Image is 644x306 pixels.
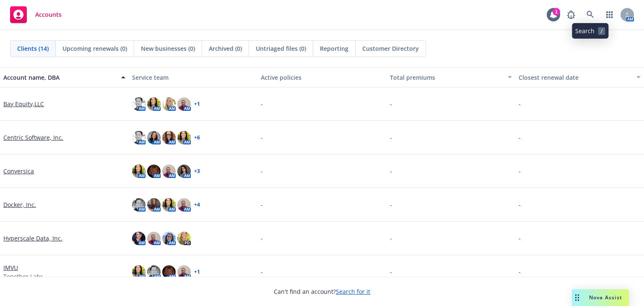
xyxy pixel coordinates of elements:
[519,73,631,82] div: Closest renewal date
[519,200,521,209] span: -
[147,131,161,144] img: photo
[390,133,392,142] span: -
[390,73,503,82] div: Total premiums
[261,167,263,175] span: -
[132,198,145,212] img: photo
[390,267,392,276] span: -
[162,265,176,279] img: photo
[177,131,191,144] img: photo
[3,167,34,175] a: Conversica
[177,198,191,212] img: photo
[177,97,191,111] img: photo
[194,135,200,140] a: + 6
[274,287,370,296] span: Can't find an account?
[162,232,176,245] img: photo
[362,44,419,53] span: Customer Directory
[177,232,191,245] img: photo
[589,294,622,301] span: Nova Assist
[3,200,36,209] a: Docker, Inc.
[132,165,145,178] img: photo
[390,200,392,209] span: -
[162,165,176,178] img: photo
[194,202,200,207] a: + 4
[553,8,560,16] div: 1
[162,97,176,111] img: photo
[177,265,191,279] img: photo
[17,44,49,53] span: Clients (14)
[261,267,263,276] span: -
[256,44,306,53] span: Untriaged files (0)
[601,6,618,23] a: Switch app
[519,234,521,243] span: -
[3,234,62,243] a: Hyperscale Data, Inc.
[261,99,263,108] span: -
[336,288,370,296] a: Search for it
[3,99,44,108] a: Bay Equity,LLC
[390,234,392,243] span: -
[519,133,521,142] span: -
[132,232,145,245] img: photo
[147,165,161,178] img: photo
[147,198,161,212] img: photo
[129,67,257,87] button: Service team
[132,265,145,279] img: photo
[194,102,200,107] a: + 1
[3,133,63,142] a: Centric Software, Inc.
[3,263,18,272] a: IMVU
[177,165,191,178] img: photo
[194,269,200,275] a: + 1
[390,99,392,108] span: -
[3,73,116,82] div: Account name, DBA
[572,289,629,306] button: Nova Assist
[147,232,161,245] img: photo
[162,131,176,144] img: photo
[62,44,127,53] span: Upcoming renewals (0)
[563,6,579,23] a: Report a Bug
[141,44,195,53] span: New businesses (0)
[3,272,43,281] span: Together Labs
[519,167,521,175] span: -
[209,44,242,53] span: Archived (0)
[147,265,161,279] img: photo
[7,3,65,26] a: Accounts
[519,99,521,108] span: -
[261,234,263,243] span: -
[390,167,392,175] span: -
[582,6,599,23] a: Search
[132,131,145,144] img: photo
[261,133,263,142] span: -
[261,200,263,209] span: -
[320,44,348,53] span: Reporting
[132,97,145,111] img: photo
[257,67,386,87] button: Active policies
[519,267,521,276] span: -
[387,67,515,87] button: Total premiums
[132,73,254,82] div: Service team
[147,97,161,111] img: photo
[162,198,176,212] img: photo
[572,289,582,306] div: Drag to move
[515,67,644,87] button: Closest renewal date
[35,11,62,18] span: Accounts
[261,73,383,82] div: Active policies
[194,169,200,174] a: + 3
